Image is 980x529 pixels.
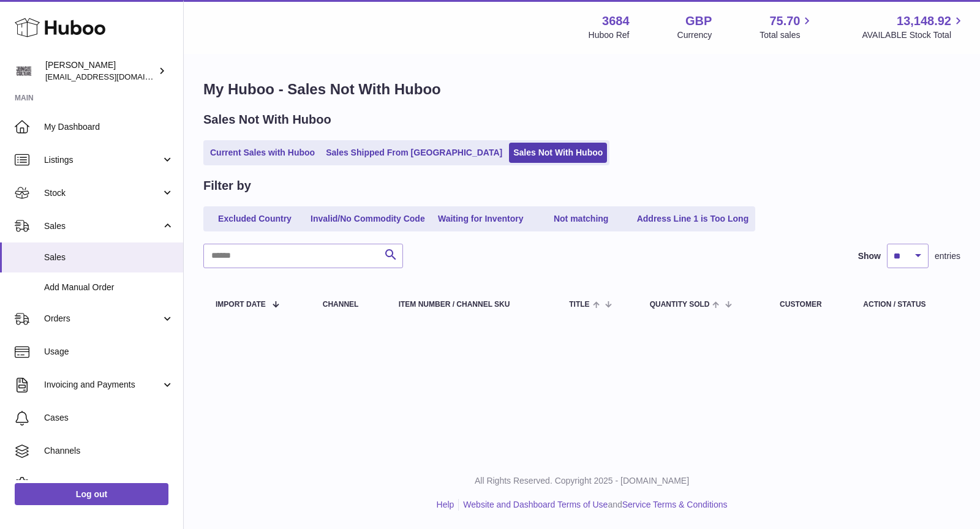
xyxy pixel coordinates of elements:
a: Waiting for Inventory [432,209,530,229]
span: Quantity Sold [650,301,710,309]
div: Action / Status [863,301,948,309]
span: 75.70 [769,13,800,29]
span: Sales [44,220,161,232]
img: theinternationalventure@gmail.com [15,62,33,80]
a: Invalid/No Commodity Code [306,209,429,229]
span: Title [569,301,589,309]
li: and [459,499,727,511]
span: 13,148.92 [897,13,951,29]
span: entries [935,250,960,262]
a: Log out [15,483,168,505]
span: My Dashboard [44,121,174,133]
div: Currency [677,29,712,41]
span: AVAILABLE Stock Total [862,29,965,41]
span: Cases [44,412,174,424]
span: Listings [44,154,161,166]
a: Not matching [532,209,630,229]
a: Current Sales with Huboo [206,143,319,163]
span: Sales [44,252,174,263]
span: Orders [44,313,161,325]
h2: Filter by [203,178,251,194]
a: 75.70 Total sales [759,13,814,41]
div: Item Number / Channel SKU [399,301,545,309]
p: All Rights Reserved. Copyright 2025 - [DOMAIN_NAME] [194,475,970,487]
a: Service Terms & Conditions [622,500,728,509]
a: Excluded Country [206,209,304,229]
span: Stock [44,187,161,199]
h1: My Huboo - Sales Not With Huboo [203,80,960,99]
h2: Sales Not With Huboo [203,111,331,128]
strong: GBP [685,13,712,29]
span: Invoicing and Payments [44,379,161,391]
a: Sales Shipped From [GEOGRAPHIC_DATA] [322,143,507,163]
a: 13,148.92 AVAILABLE Stock Total [862,13,965,41]
span: Settings [44,478,174,490]
span: Add Manual Order [44,282,174,293]
a: Website and Dashboard Terms of Use [463,500,608,509]
div: Customer [780,301,839,309]
strong: 3684 [602,13,630,29]
div: [PERSON_NAME] [45,59,156,83]
label: Show [858,250,881,262]
span: Channels [44,445,174,457]
a: Address Line 1 is Too Long [633,209,753,229]
a: Sales Not With Huboo [509,143,607,163]
div: Channel [323,301,374,309]
span: Total sales [759,29,814,41]
span: [EMAIL_ADDRESS][DOMAIN_NAME] [45,72,180,81]
span: Usage [44,346,174,358]
a: Help [437,500,454,509]
div: Huboo Ref [589,29,630,41]
span: Import date [216,301,266,309]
